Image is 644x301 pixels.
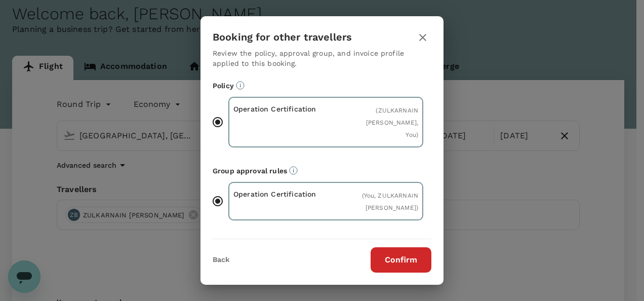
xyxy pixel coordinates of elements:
button: Back [213,256,229,264]
svg: Default approvers or custom approval rules (if available) are based on the user group. [289,166,298,175]
p: Operation Certification [233,104,326,114]
p: Group approval rules [213,166,431,176]
span: ( ZULKARNAIN [PERSON_NAME], You ) [366,107,418,138]
p: Policy [213,81,431,91]
button: Confirm [371,247,431,273]
span: ( You, ZULKARNAIN [PERSON_NAME] ) [362,192,418,211]
h3: Booking for other travellers [213,31,352,43]
p: Review the policy, approval group, and invoice profile applied to this booking. [213,48,431,68]
p: Operation Certification [233,189,326,199]
svg: Booking restrictions are based on the selected travel policy. [236,81,245,90]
